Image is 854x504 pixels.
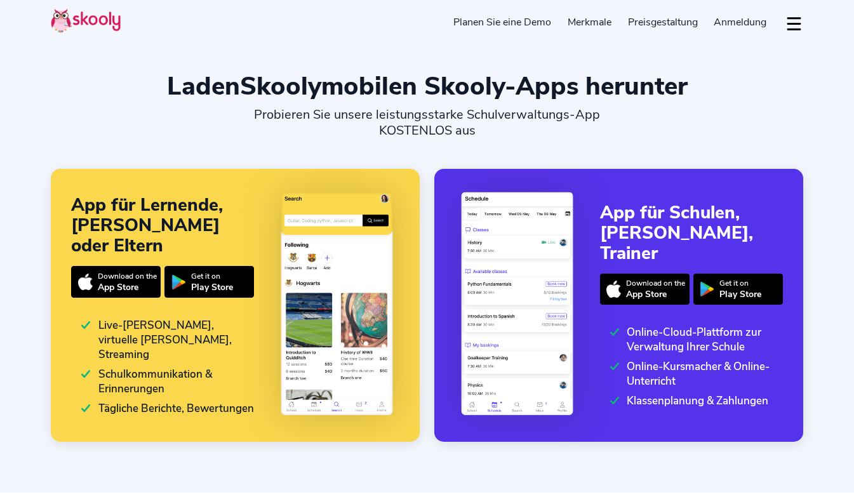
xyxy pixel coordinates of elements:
a: Merkmale [559,12,620,32]
div: Live-[PERSON_NAME], virtuelle [PERSON_NAME], Streaming [81,318,254,362]
div: App Store [626,288,685,300]
div: App für Lernende, [PERSON_NAME] oder Eltern [71,195,254,256]
span: Anmeldung [714,15,766,29]
div: Play Store [191,281,233,293]
div: Laden mobilen Skooly-Apps herunter [51,71,803,102]
a: Planen Sie eine Demo [446,12,560,32]
div: Get it on [719,278,761,288]
div: Download on the [98,271,157,281]
div: Online-Kursmacher & Online-Unterricht [610,359,783,388]
a: Get it onPlay Store [164,266,254,298]
span: Skooly [240,69,321,103]
div: Probieren Sie unsere leistungsstarke Schulverwaltungs-App KOSTENLOS aus [239,107,615,138]
div: Online-Cloud-Plattform zur Verwaltung Ihrer Schule [610,325,783,354]
a: Anmeldung [705,12,775,32]
div: Get it on [191,271,233,281]
button: dropdown menu [785,9,803,38]
img: Skooly [51,8,121,33]
div: Download on the [626,278,685,288]
div: App für Schulen, [PERSON_NAME], Trainer [600,202,783,263]
a: Preisgestaltung [620,12,706,32]
div: Klassenplanung & Zahlungen [610,394,769,408]
div: Schulkommunikation & Erinnerungen [81,367,254,396]
div: Tägliche Berichte, Bewertungen [81,401,254,416]
span: Preisgestaltung [628,15,698,29]
a: Download on theApp Store [600,274,690,305]
div: App Store [98,281,157,293]
div: Play Store [719,288,761,300]
a: Get it onPlay Store [693,274,783,305]
a: Download on theApp Store [71,266,161,298]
